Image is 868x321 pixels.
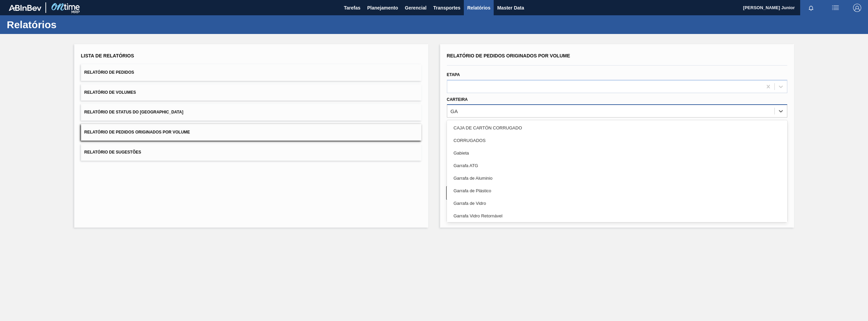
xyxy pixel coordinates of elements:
[497,4,524,12] span: Master Data
[447,184,787,197] div: Garrafa de Plástico
[9,5,41,11] img: TNhmsLtSVTkK8tSr43FrP2fwEKptu5GPRR3wAAAABJRU5ErkJggg==
[367,4,398,12] span: Planejamento
[81,124,421,141] button: Relatório de Pedidos Originados por Volume
[84,110,183,114] span: Relatório de Status do [GEOGRAPHIC_DATA]
[446,186,614,200] button: Limpar
[447,72,460,77] label: Etapa
[447,210,787,222] div: Garrafa Vidro Retornável
[81,64,421,81] button: Relatório de Pedidos
[447,159,787,172] div: Garrafa ATG
[84,150,141,155] span: Relatório de Sugestões
[447,172,787,184] div: Garrafa de Aluminio
[447,134,787,147] div: CORRUGADOS
[84,90,136,95] span: Relatório de Volumes
[853,4,861,12] img: Logout
[81,53,134,58] span: Lista de Relatórios
[81,144,421,161] button: Relatório de Sugestões
[800,3,822,13] button: Notificações
[467,4,490,12] span: Relatórios
[405,4,427,12] span: Gerencial
[81,104,421,121] button: Relatório de Status do [GEOGRAPHIC_DATA]
[831,4,840,12] img: userActions
[447,147,787,159] div: Gabieta
[447,197,787,210] div: Garrafa de Vidro
[344,4,360,12] span: Tarefas
[447,97,468,102] label: Carteira
[84,70,134,75] span: Relatório de Pedidos
[433,4,460,12] span: Transportes
[7,21,127,29] h1: Relatórios
[447,122,787,134] div: CAJA DE CARTÓN CORRUGADO
[84,130,190,135] span: Relatório de Pedidos Originados por Volume
[447,53,570,58] span: Relatório de Pedidos Originados por Volume
[81,84,421,101] button: Relatório de Volumes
